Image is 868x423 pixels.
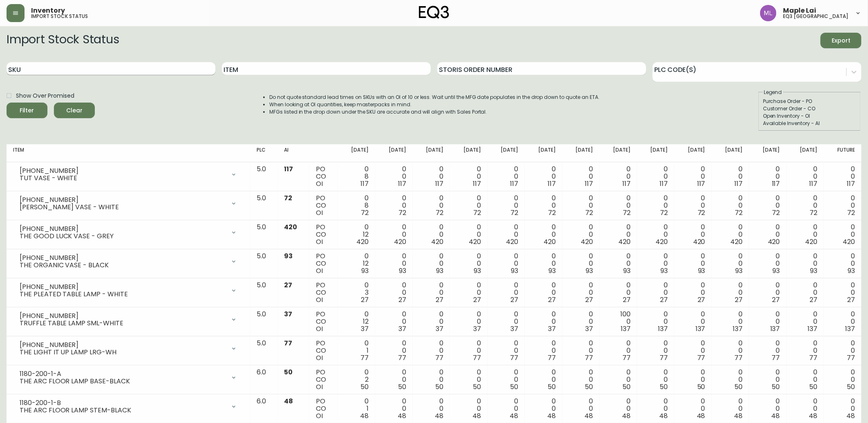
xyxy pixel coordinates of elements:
div: [PHONE_NUMBER] [20,341,226,349]
div: 0 0 [419,369,444,391]
div: 0 0 [419,166,444,188]
span: 93 [773,266,780,275]
span: 27 [284,280,292,290]
span: 117 [510,179,518,188]
div: 0 0 [569,369,593,391]
span: 420 [394,237,406,246]
span: 72 [660,208,668,217]
span: 93 [848,266,855,275]
div: 0 0 [681,166,705,188]
span: 37 [361,324,369,333]
div: 0 0 [793,224,818,246]
span: OI [316,266,323,275]
div: 0 2 [345,369,369,391]
div: 0 0 [644,253,668,275]
span: 420 [730,237,743,246]
div: 0 0 [681,195,705,217]
div: 0 0 [718,166,743,188]
span: 27 [436,295,443,304]
div: 0 0 [531,195,556,217]
div: 0 0 [531,166,556,188]
span: 117 [660,179,668,188]
div: [PHONE_NUMBER][PERSON_NAME] VASE - WHITE [13,195,244,213]
div: 0 0 [531,282,556,304]
div: 0 0 [419,224,444,246]
span: 137 [696,324,705,333]
div: 0 0 [569,311,593,333]
div: 0 0 [793,195,818,217]
div: 0 0 [793,340,818,362]
span: 27 [473,295,481,304]
div: 0 0 [494,195,519,217]
div: 0 0 [569,195,593,217]
span: 420 [284,222,297,232]
div: 0 0 [569,253,593,275]
span: 77 [697,353,705,363]
div: 0 0 [569,224,593,246]
span: 72 [361,208,369,217]
td: 5.0 [250,336,277,365]
span: 93 [284,251,293,261]
span: 27 [623,295,631,304]
td: 5.0 [250,162,277,191]
div: 0 0 [830,224,855,246]
span: 27 [698,295,705,304]
div: THE PLEATED TABLE LAMP - WHITE [20,291,226,298]
span: 93 [623,266,631,275]
div: 0 0 [830,340,855,362]
div: TRUFFLE TABLE LAMP SML-WHITE [20,320,226,327]
span: 77 [398,353,406,363]
span: 72 [284,193,292,203]
div: 0 0 [793,311,818,333]
span: OI [316,295,323,304]
span: 420 [618,237,631,246]
span: 420 [356,237,369,246]
div: 0 0 [793,253,818,275]
div: [PHONE_NUMBER] [20,225,226,233]
div: 0 0 [644,224,668,246]
th: [DATE] [749,144,787,162]
div: [PHONE_NUMBER] [20,167,226,175]
div: 1180-200-1-BTHE ARC FLOOR LAMP STEM-BLACK [13,398,244,416]
div: 0 0 [494,224,519,246]
span: 37 [548,324,556,333]
li: MFGs listed in the drop down under the SKU are accurate and will align with Sales Portal. [269,108,600,116]
span: 72 [548,208,556,217]
div: [PHONE_NUMBER]THE GOOD LUCK VASE - GREY [13,224,244,242]
span: 93 [586,266,593,275]
div: 0 0 [382,224,406,246]
div: 0 0 [681,282,705,304]
span: 420 [768,237,780,246]
span: 93 [399,266,406,275]
span: 77 [622,353,631,363]
span: 117 [284,164,293,174]
div: PO CO [316,253,331,275]
th: [DATE] [338,144,376,162]
span: 117 [809,179,817,188]
div: [PHONE_NUMBER]THE PLEATED TABLE LAMP - WHITE [13,282,244,300]
div: 0 0 [830,253,855,275]
div: 0 0 [681,224,705,246]
div: 0 0 [606,282,631,304]
div: 0 0 [644,195,668,217]
span: 72 [772,208,780,217]
th: [DATE] [525,144,562,162]
li: When looking at OI quantities, keep masterpacks in mind. [269,101,600,108]
span: 77 [435,353,443,363]
div: PO CO [316,340,331,362]
div: 0 0 [830,166,855,188]
div: 0 0 [756,311,780,333]
div: 0 0 [681,311,705,333]
span: 37 [398,324,406,333]
span: 93 [810,266,817,275]
div: 0 12 [345,311,369,333]
th: [DATE] [488,144,525,162]
div: 0 0 [456,340,481,362]
span: 72 [436,208,443,217]
div: [PHONE_NUMBER] [20,312,226,320]
div: [PHONE_NUMBER]TRUFFLE TABLE LAMP SML-WHITE [13,311,244,329]
div: 0 0 [606,369,631,391]
span: OI [316,208,323,217]
span: 27 [772,295,780,304]
td: 5.0 [250,220,277,249]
